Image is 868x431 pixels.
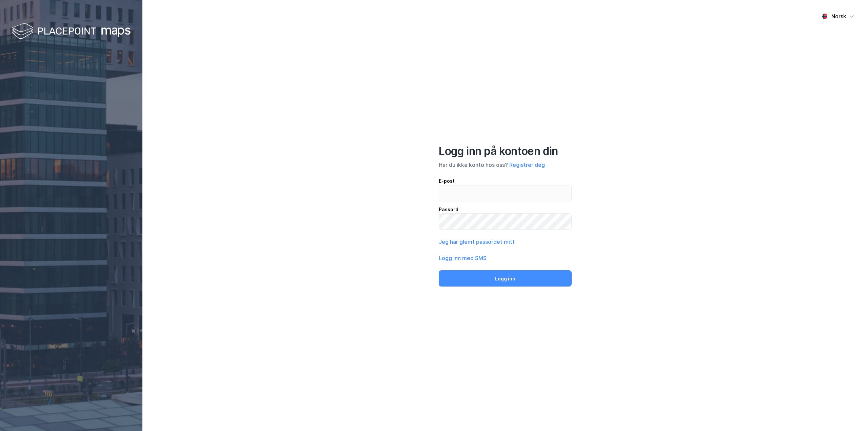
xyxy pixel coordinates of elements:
div: Logg inn på kontoen din [439,144,572,158]
div: Passord [439,205,572,214]
button: Logg inn [439,270,572,287]
div: E-post [439,177,572,185]
button: Jeg har glemt passordet mitt [439,238,515,246]
img: logo-white.f07954bde2210d2a523dddb988cd2aa7.svg [12,22,131,42]
button: Registrer deg [509,161,545,169]
div: Har du ikke konto hos oss? [439,161,572,169]
div: Norsk [831,12,846,20]
button: Logg inn med SMS [439,254,487,262]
